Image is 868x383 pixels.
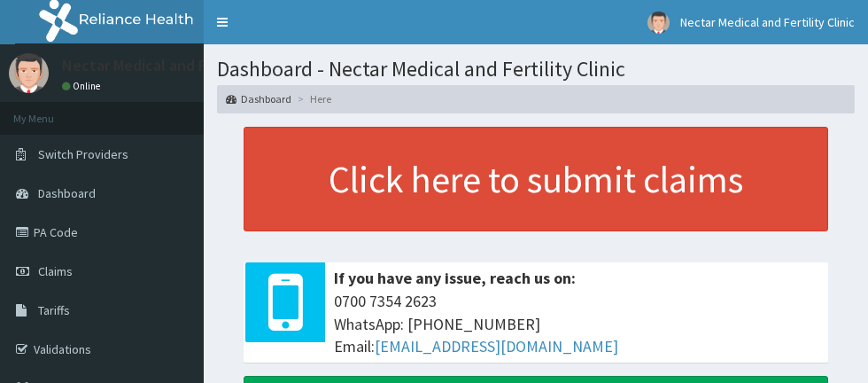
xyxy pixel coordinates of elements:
[38,302,70,318] span: Tariffs
[226,91,291,106] a: Dashboard
[38,146,128,162] span: Switch Providers
[293,91,331,106] li: Here
[334,268,576,288] b: If you have any issue, reach us on:
[62,80,105,92] a: Online
[38,185,96,201] span: Dashboard
[375,336,618,356] a: [EMAIL_ADDRESS][DOMAIN_NAME]
[244,127,828,231] a: Click here to submit claims
[9,53,49,93] img: User Image
[38,263,73,279] span: Claims
[680,14,855,30] span: Nectar Medical and Fertility Clinic
[217,58,855,81] h1: Dashboard - Nectar Medical and Fertility Clinic
[647,12,670,34] img: User Image
[62,58,295,74] p: Nectar Medical and Fertility Clinic
[334,290,819,358] span: 0700 7354 2623 WhatsApp: [PHONE_NUMBER] Email:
